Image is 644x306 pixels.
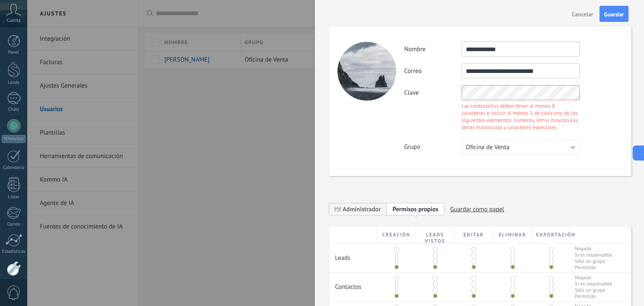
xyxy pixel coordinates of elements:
label: Grupo [404,143,462,151]
label: Clave [404,89,462,97]
span: Sólo un grupo [575,258,612,265]
button: Oficina de Venta [462,140,580,155]
span: Permisos propios [392,205,439,213]
div: Panel [2,50,26,55]
div: Exportación [532,226,571,244]
div: Las contraseñas deben tener al menos 8 caracteres e incluir al menos 1 de cada uno de los siguien... [462,102,580,131]
div: WhatsApp [2,135,26,143]
span: Permitido [575,293,612,300]
span: Administrador [343,205,381,213]
label: Nombre [404,45,462,53]
span: Negado [575,275,612,281]
div: Eliminar [493,226,532,244]
span: Si es responsable [575,252,612,258]
span: Sólo un grupo [575,287,612,293]
div: Creación [377,226,416,244]
span: Guardar [604,11,624,17]
div: Leads [2,80,26,86]
span: Oficina de Venta [466,143,509,151]
div: Correo [2,222,26,227]
label: Correo [404,67,462,75]
span: Guardar como papel [450,203,504,216]
button: Guardar [600,6,628,22]
span: Cancelar [572,11,593,17]
div: Listas [2,194,26,200]
div: Calendario [2,165,26,171]
div: Estadísticas [2,249,26,254]
div: Leads [329,244,377,266]
span: Add new role [387,202,444,215]
span: Administrador [329,202,387,215]
span: Permitido [575,265,612,271]
div: Leads vistos [416,226,454,244]
span: Negado [575,246,612,252]
div: Contactos [329,273,377,295]
div: Editar [454,226,493,244]
span: Si es responsable [575,281,612,287]
div: Chats [2,107,26,112]
span: Cuenta [7,18,21,23]
button: Cancelar [569,7,597,21]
